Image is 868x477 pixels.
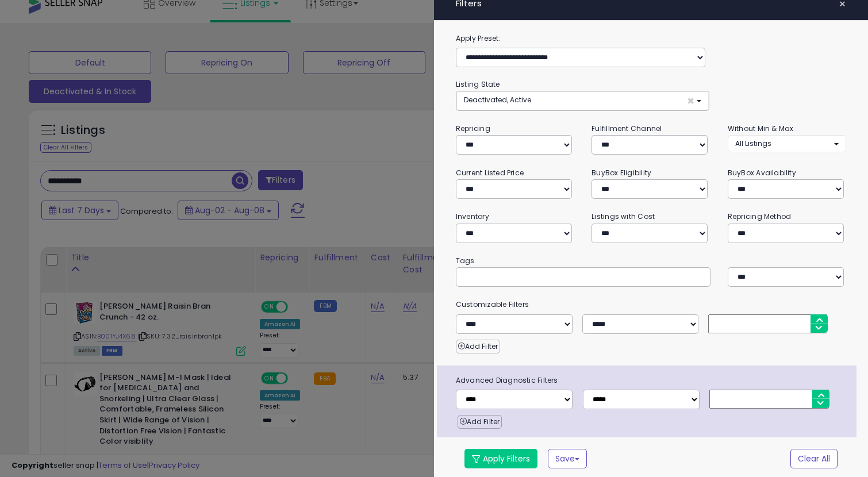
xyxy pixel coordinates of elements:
button: Deactivated, Active × [456,91,709,110]
small: Without Min & Max [728,124,794,133]
span: Advanced Diagnostic Filters [447,374,857,387]
small: Repricing Method [728,211,792,221]
label: Apply Preset: [447,32,855,45]
small: Tags [447,255,855,267]
button: Apply Filters [464,449,537,468]
button: All Listings [728,135,847,152]
span: × [687,95,694,107]
span: Deactivated, Active [464,95,531,105]
small: BuyBox Eligibility [592,168,651,178]
button: Clear All [790,449,838,468]
small: Inventory [456,211,489,221]
small: Listings with Cost [592,211,655,221]
small: Repricing [456,124,490,133]
button: Add Filter [458,415,502,429]
button: Save [548,449,587,468]
small: Current Listed Price [456,168,524,178]
button: Add Filter [456,340,500,353]
small: Listing State [456,79,500,89]
small: Fulfillment Channel [592,124,662,133]
span: All Listings [735,139,771,148]
small: Customizable Filters [447,298,855,311]
small: BuyBox Availability [728,168,796,178]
